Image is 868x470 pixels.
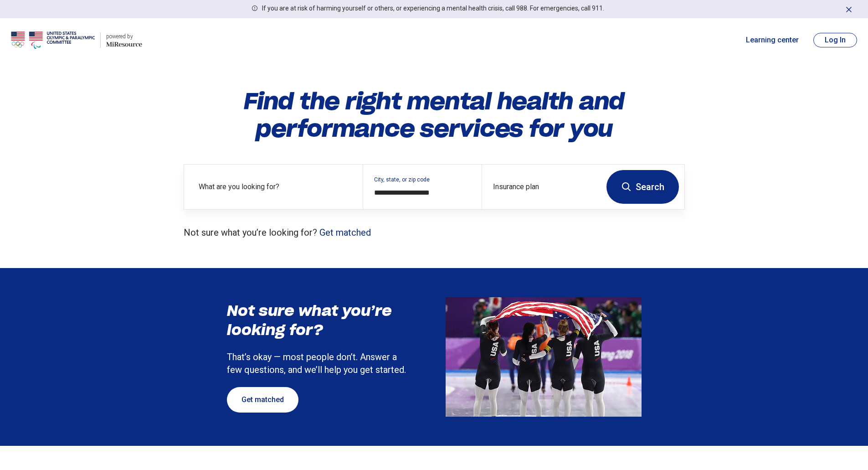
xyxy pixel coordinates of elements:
img: USOPC [11,29,95,51]
button: Search [606,170,679,204]
a: USOPCpowered by [11,29,142,51]
div: powered by [106,32,142,41]
a: Get matched [319,227,371,238]
button: Log In [813,33,857,47]
button: Dismiss [844,4,853,15]
p: That’s okay — most people don’t. Answer a few questions, and we’ll help you get started. [227,351,409,376]
p: Not sure what you’re looking for? [184,226,685,239]
a: Get matched [227,387,298,413]
a: Learning center [746,35,799,46]
p: If you are at risk of harming yourself or others, or experiencing a mental health crisis, call 98... [262,4,604,13]
label: What are you looking for? [199,181,352,192]
h1: Find the right mental health and performance services for you [184,88,685,142]
h3: Not sure what you’re looking for? [227,301,409,339]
